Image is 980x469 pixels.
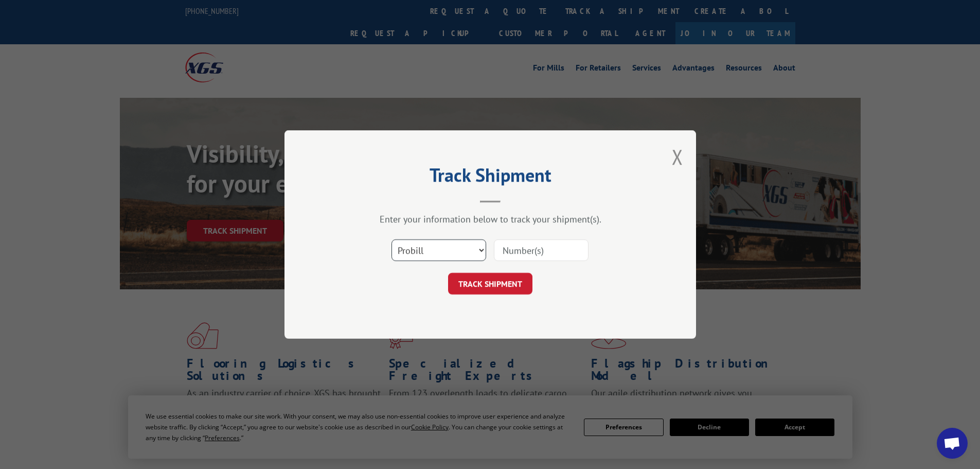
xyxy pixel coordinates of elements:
[448,273,532,294] button: TRACK SHIPMENT
[937,428,968,459] a: Open chat
[672,143,683,170] button: Close modal
[336,168,645,187] h2: Track Shipment
[336,213,645,225] div: Enter your information below to track your shipment(s).
[494,239,589,261] input: Number(s)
